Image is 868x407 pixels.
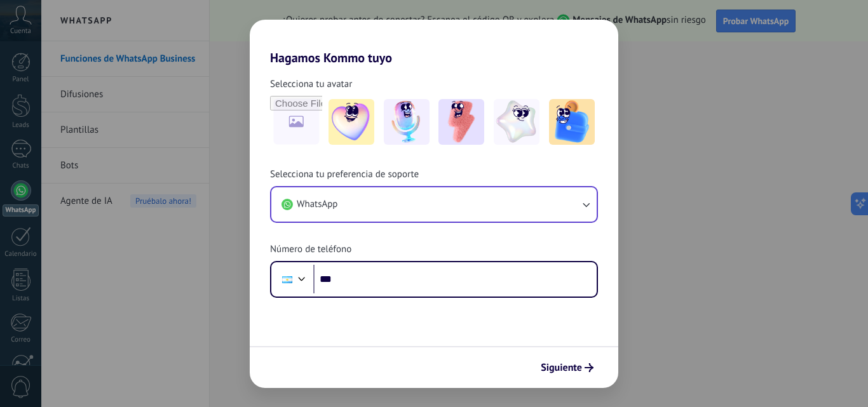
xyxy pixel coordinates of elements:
span: Selecciona tu preferencia de soporte [270,168,419,181]
img: -4.jpeg [494,99,539,145]
span: Selecciona tu avatar [270,78,352,91]
button: Siguiente [535,357,599,378]
img: -2.jpeg [384,99,430,145]
span: Siguiente [541,363,582,372]
img: -1.jpeg [329,99,374,145]
span: Número de teléfono [270,243,351,256]
div: Argentina: + 54 [275,266,299,293]
img: -3.jpeg [438,99,484,145]
h2: Hagamos Kommo tuyo [250,20,618,65]
img: -5.jpeg [549,99,595,145]
button: WhatsApp [271,187,597,222]
span: WhatsApp [297,198,337,211]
